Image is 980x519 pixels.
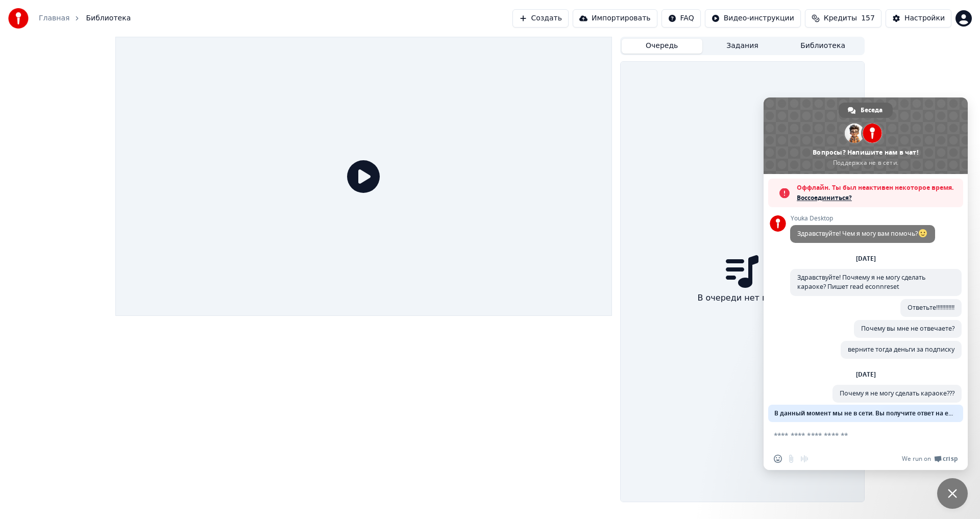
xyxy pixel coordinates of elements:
span: Почему вы мне не отвечаете? [861,324,954,333]
div: В очереди нет песен [694,288,792,308]
button: Кредиты157 [805,9,881,28]
button: Создать [512,9,569,28]
img: youka [8,8,29,29]
textarea: Отправьте сообщение... [774,431,935,440]
span: Оффлайн. Ты был неактивен некоторое время. [797,183,958,193]
div: Беседа [839,103,893,118]
span: Вставить emoji [774,455,782,463]
button: Видео-инструкции [705,9,801,28]
span: Кредиты [824,13,857,23]
div: [DATE] [856,372,876,378]
button: Настройки [886,9,951,28]
button: FAQ [661,9,701,28]
button: Задания [702,39,783,54]
a: Главная [39,13,69,23]
span: В данный момент мы не в сети. Вы получите ответ на email. [774,405,957,422]
span: Воссоединиться? [797,193,958,203]
span: 157 [861,13,875,23]
nav: breadcrumb [39,13,131,23]
button: Импортировать [573,9,657,28]
div: Закрыть чат [937,478,968,509]
span: Беседа [861,103,883,118]
div: [DATE] [856,256,876,262]
span: Здравствуйте! Почяему я не могу сделать караоке? Пишет read econnreset [797,273,925,291]
a: We run onCrisp [902,455,958,463]
span: Почему я не могу сделать караоке??? [840,389,954,398]
button: Очередь [622,39,702,54]
span: We run on [902,455,931,463]
span: Ответьте!!!!!!!!!!!! [908,303,954,312]
span: Библиотека [86,13,131,23]
button: Библиотека [782,39,863,54]
span: Здравствуйте! Чем я могу вам помочь? [797,229,928,238]
span: Youka Desktop [790,215,935,222]
span: Crisp [943,455,958,463]
div: Настройки [904,13,945,23]
span: верните тогда деньги за подписку [848,345,954,354]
